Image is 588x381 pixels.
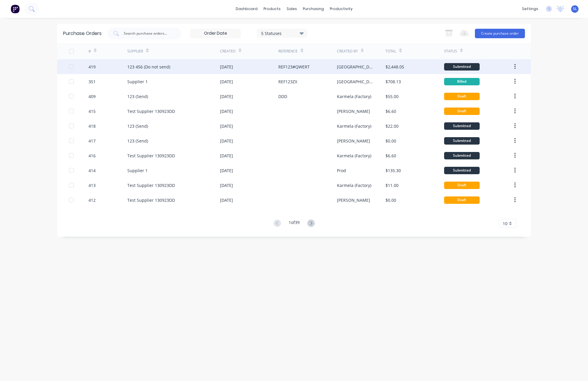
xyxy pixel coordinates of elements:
div: Submitted [444,63,480,71]
div: 5 Statuses [261,30,303,36]
div: Draft [444,93,480,100]
input: Search purchase orders... [123,31,172,36]
div: Test Supplier 130923DD [127,108,175,114]
div: [GEOGRAPHIC_DATA] (From Factory) [337,79,374,85]
div: Total [385,49,396,54]
div: 351 [89,79,96,85]
div: 416 [89,153,96,159]
div: Status [444,49,457,54]
div: $6.60 [385,108,396,114]
div: [DATE] [220,123,233,129]
div: 419 [89,64,96,70]
div: REF123ZX [278,79,297,85]
div: products [261,4,284,13]
div: 418 [89,123,96,129]
div: $708.13 [385,79,401,85]
div: Supplier 1 [127,79,148,85]
div: Submitted [444,122,480,130]
div: [PERSON_NAME] [337,108,370,114]
div: Karmela (Factory) [337,182,371,188]
div: Test Supplier 130923DD [127,182,175,188]
span: 10 [503,220,507,227]
div: [DATE] [220,167,233,174]
a: dashboard [233,4,261,13]
div: Submitted [444,167,480,174]
div: [DATE] [220,138,233,144]
img: Factory [11,4,20,13]
div: Submitted [444,137,480,145]
div: Draft [444,108,480,115]
div: DDD [278,93,287,100]
div: [DATE] [220,153,233,159]
div: $22.00 [385,123,399,129]
div: $0.00 [385,138,396,144]
div: $11.00 [385,182,399,188]
div: [GEOGRAPHIC_DATA] (From Factory) [337,64,374,70]
div: 414 [89,167,96,174]
div: 123 (Send) [127,123,148,129]
div: Prod [337,167,346,174]
div: Supplier 1 [127,167,148,174]
div: Draft [444,196,480,204]
div: $55.00 [385,93,399,100]
div: Test Supplier 130923DD [127,197,175,203]
div: Test Supplier 130923DD [127,153,175,159]
div: Created By [337,49,358,54]
div: 123 (Send) [127,93,148,100]
div: purchasing [300,4,327,13]
div: settings [519,4,541,13]
div: 123 (Send) [127,138,148,144]
div: productivity [327,4,356,13]
div: Karmela (Factory) [337,123,371,129]
div: Draft [444,182,480,189]
div: [DATE] [220,182,233,188]
div: Created [220,49,236,54]
button: Create purchase order [475,29,525,38]
div: [DATE] [220,197,233,203]
div: $0.00 [385,197,396,203]
input: Order Date [191,29,240,38]
div: 417 [89,138,96,144]
div: 409 [89,93,96,100]
div: Purchase Orders [63,30,102,37]
div: 1 of 39 [289,219,300,228]
div: 123 456 (Do not send) [127,64,170,70]
div: Reference [278,49,298,54]
div: REF123#QWERT [278,64,310,70]
div: [DATE] [220,64,233,70]
div: [DATE] [220,108,233,114]
div: Karmela (Factory) [337,93,371,100]
div: sales [284,4,300,13]
div: Billed [444,78,480,85]
div: 413 [89,182,96,188]
div: [PERSON_NAME] [337,197,370,203]
span: SL [573,6,577,12]
div: Submitted [444,152,480,159]
div: Supplier [127,49,143,54]
div: 412 [89,197,96,203]
div: $6.60 [385,153,396,159]
div: # [89,49,91,54]
div: [DATE] [220,93,233,100]
div: $2,448.05 [385,64,404,70]
div: Karmela (Factory) [337,153,371,159]
div: 415 [89,108,96,114]
div: [PERSON_NAME] [337,138,370,144]
div: [DATE] [220,79,233,85]
div: $135.30 [385,167,401,174]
